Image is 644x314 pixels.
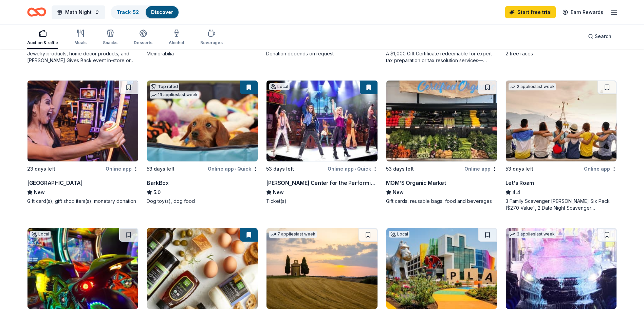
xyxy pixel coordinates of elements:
[273,188,284,196] span: New
[355,166,356,172] span: •
[506,81,617,161] img: Image for Let's Roam
[150,83,179,90] div: Top rated
[74,40,87,46] div: Meals
[30,231,51,238] div: Local
[386,165,414,173] div: 53 days left
[106,164,139,173] div: Online app
[389,231,409,238] div: Local
[505,165,533,173] div: 53 days left
[147,198,258,205] div: Dog toy(s), dog food
[266,165,294,173] div: 53 days left
[464,164,497,173] div: Online app
[27,198,139,205] div: Gift card(s), gift shop item(s), monetary donation
[27,4,46,20] a: Home
[134,27,152,49] button: Desserts
[200,27,223,49] button: Beverages
[235,166,236,172] span: •
[27,50,139,64] div: Jewelry products, home decor products, and [PERSON_NAME] Gives Back event in-store or online (or ...
[27,165,55,173] div: 23 days left
[386,81,497,161] img: Image for MOM'S Organic Market
[269,231,317,238] div: 7 applies last week
[505,6,556,18] a: Start free trial
[27,81,138,161] img: Image for Foxwoods Resort Casino
[27,27,58,49] button: Auction & raffle
[103,40,117,46] div: Snacks
[147,228,258,309] img: Image for The Fresh Market
[386,50,497,64] div: A $1,000 Gift Certificate redeemable for expert tax preparation or tax resolution services—recipi...
[27,179,82,187] div: [GEOGRAPHIC_DATA]
[147,50,258,57] div: Memorabilia
[27,228,138,309] img: Image for Xplore Family Fun Center
[147,165,174,173] div: 53 days left
[328,164,378,173] div: Online app Quick
[147,179,168,187] div: BarkBox
[266,81,377,161] img: Image for Tilles Center for the Performing Arts
[505,80,617,211] a: Image for Let's Roam2 applieslast week53 days leftOnline appLet's Roam4.43 Family Scavenger [PERS...
[509,231,556,238] div: 3 applies last week
[509,83,556,90] div: 2 applies last week
[151,9,173,15] a: Discover
[266,179,378,187] div: [PERSON_NAME] Center for the Performing Arts
[595,32,611,40] span: Search
[74,27,87,49] button: Meals
[505,198,617,211] div: 3 Family Scavenger [PERSON_NAME] Six Pack ($270 Value), 2 Date Night Scavenger [PERSON_NAME] Two ...
[266,80,378,205] a: Image for Tilles Center for the Performing ArtsLocal53 days leftOnline app•Quick[PERSON_NAME] Cen...
[558,6,607,18] a: Earn Rewards
[266,198,378,205] div: Ticket(s)
[505,179,534,187] div: Let's Roam
[153,188,161,196] span: 5.0
[27,80,139,205] a: Image for Foxwoods Resort Casino23 days leftOnline app[GEOGRAPHIC_DATA]NewGift card(s), gift shop...
[386,80,497,205] a: Image for MOM'S Organic Market53 days leftOnline appMOM'S Organic MarketNewGift cards, reusable b...
[169,40,184,46] div: Alcohol
[269,83,290,90] div: Local
[512,188,520,196] span: 4.4
[169,27,184,49] button: Alcohol
[134,40,152,46] div: Desserts
[393,188,404,196] span: New
[386,179,446,187] div: MOM'S Organic Market
[111,5,179,19] button: Track· 52Discover
[386,198,497,205] div: Gift cards, reusable bags, food and beverages
[505,50,617,57] div: 2 free races
[52,5,105,19] button: Math Night
[147,81,258,161] img: Image for BarkBox
[266,228,377,309] img: Image for AF Travel Ideas
[27,40,58,46] div: Auction & raffle
[583,30,617,43] button: Search
[34,188,45,196] span: New
[65,8,92,16] span: Math Night
[117,9,139,15] a: Track· 52
[150,91,199,99] div: 19 applies last week
[506,228,617,309] img: Image for Tidal Wave Auto Spa
[103,27,117,49] button: Snacks
[584,164,617,173] div: Online app
[386,228,497,309] img: Image for The Strong National Museum of Play
[208,164,258,173] div: Online app Quick
[266,50,378,57] div: Donation depends on request
[147,80,258,205] a: Image for BarkBoxTop rated19 applieslast week53 days leftOnline app•QuickBarkBox5.0Dog toy(s), do...
[200,40,223,46] div: Beverages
